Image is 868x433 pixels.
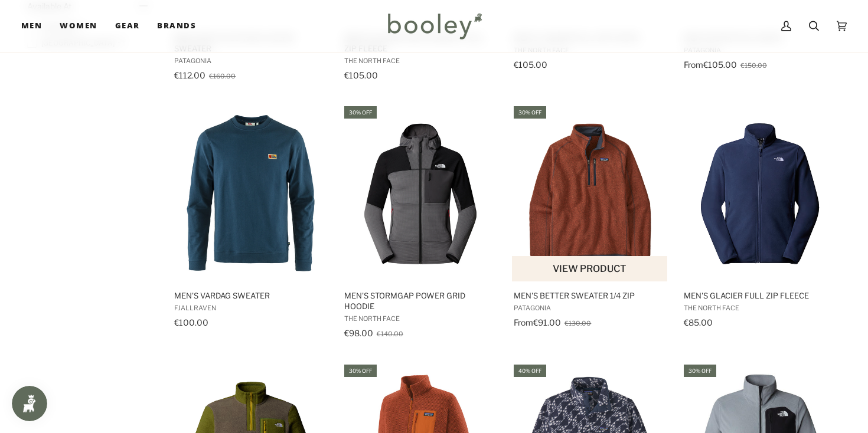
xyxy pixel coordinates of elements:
[342,115,499,271] img: The North Face Men's Stormgap Power Grid Hoodie Smoked Pearl / TNF Black - Booley Galway
[157,20,196,32] span: Brands
[174,57,327,65] span: Patagonia
[512,104,668,342] a: Men's Better Sweater 1/4 Zip
[684,365,716,377] div: 30% off
[172,115,329,271] img: Fjallraven Men's Vardag Sweater Storm - Booley Galway
[514,290,667,301] span: Men's Better Sweater 1/4 Zip
[342,104,499,342] a: Men's Stormgap Power Grid Hoodie
[740,61,767,70] span: €150.00
[344,314,497,323] span: The North Face
[514,317,533,327] span: From
[703,60,737,70] span: €105.00
[533,317,561,327] span: €91.00
[344,57,497,65] span: The North Face
[514,106,546,119] div: 30% off
[564,319,591,327] span: €130.00
[514,365,546,377] div: 40% off
[684,317,713,327] span: €85.00
[12,386,47,421] iframe: Button to open loyalty program pop-up
[344,365,377,377] div: 30% off
[684,290,837,301] span: Men's Glacier Full Zip Fleece
[60,20,97,32] span: Women
[344,70,378,80] span: €105.00
[209,72,236,80] span: €160.00
[684,60,703,70] span: From
[684,304,837,312] span: The North Face
[383,9,486,43] img: Booley
[174,304,327,312] span: Fjallraven
[514,60,547,70] span: €105.00
[344,328,373,338] span: €98.00
[174,70,205,80] span: €112.00
[682,115,838,271] img: The North Face Men's Glacier Full Zip Fleece Summit Navy - Booley Galway
[21,20,42,32] span: Men
[174,290,327,301] span: Men's Vardag Sweater
[377,330,403,338] span: €140.00
[174,317,208,327] span: €100.00
[514,304,667,312] span: Patagonia
[512,256,667,281] button: View product
[344,290,497,311] span: Men's Stormgap Power Grid Hoodie
[682,104,838,342] a: Men's Glacier Full Zip Fleece
[115,20,140,32] span: Gear
[172,104,329,342] a: Men's Vardag Sweater
[344,106,377,119] div: 30% off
